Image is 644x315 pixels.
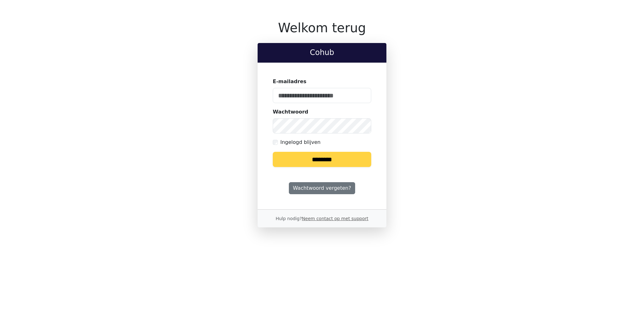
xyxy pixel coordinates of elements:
[276,216,368,221] small: Hulp nodig?
[289,182,355,194] a: Wachtwoord vergeten?
[280,139,320,146] label: Ingelogd blijven
[258,20,386,35] h1: Welkom terug
[273,78,307,85] label: E-mailadres
[273,108,308,116] label: Wachtwoord
[302,216,368,221] a: Neem contact op met support
[263,48,381,57] h2: Cohub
